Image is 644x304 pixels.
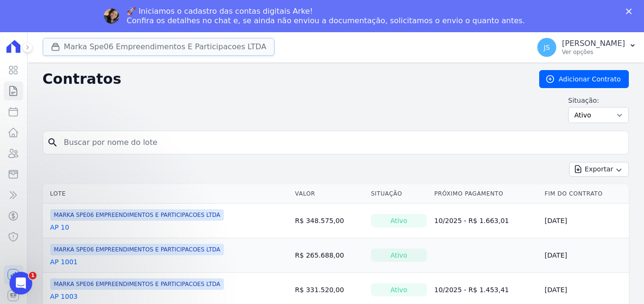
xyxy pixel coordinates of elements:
input: Buscar por nome do lote [58,133,625,152]
button: Exportar [569,162,629,177]
span: MARKA SPE06 EMPREENDIMENTOS E PARTICIPACOES LTDA [50,278,224,290]
th: Fim do Contrato [541,184,629,204]
a: Adicionar Contrato [539,70,629,88]
a: 10/2025 - R$ 1.663,01 [434,217,509,224]
iframe: Intercom live chat [9,272,32,295]
img: Profile image for Adriane [104,9,119,24]
th: Próximo Pagamento [431,184,541,204]
td: [DATE] [541,204,629,238]
th: Valor [291,184,367,204]
div: Fechar [626,9,635,14]
button: JS [PERSON_NAME] Ver opções [530,34,644,61]
th: Situação [367,184,431,204]
span: 1 [29,272,37,279]
div: Ativo [371,214,427,227]
a: AP 1003 [50,292,78,301]
a: 10/2025 - R$ 1.453,41 [434,286,509,294]
p: Ver opções [562,48,625,56]
i: search [47,137,58,148]
th: Lote [43,184,292,204]
h2: Contratos [43,71,524,88]
div: Ativo [371,283,427,296]
iframe: Intercom notifications mensagem [7,212,197,278]
td: [DATE] [541,238,629,273]
p: [PERSON_NAME] [562,39,625,48]
button: Marka Spe06 Empreendimentos E Participacoes LTDA [43,38,275,56]
td: R$ 348.575,00 [291,204,367,238]
label: Situação: [568,96,629,105]
div: Ativo [371,249,427,262]
span: JS [544,44,550,51]
span: MARKA SPE06 EMPREENDIMENTOS E PARTICIPACOES LTDA [50,209,224,221]
div: 🚀 Iniciamos o cadastro das contas digitais Arke! Confira os detalhes no chat e, se ainda não envi... [127,7,525,26]
td: R$ 265.688,00 [291,238,367,273]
